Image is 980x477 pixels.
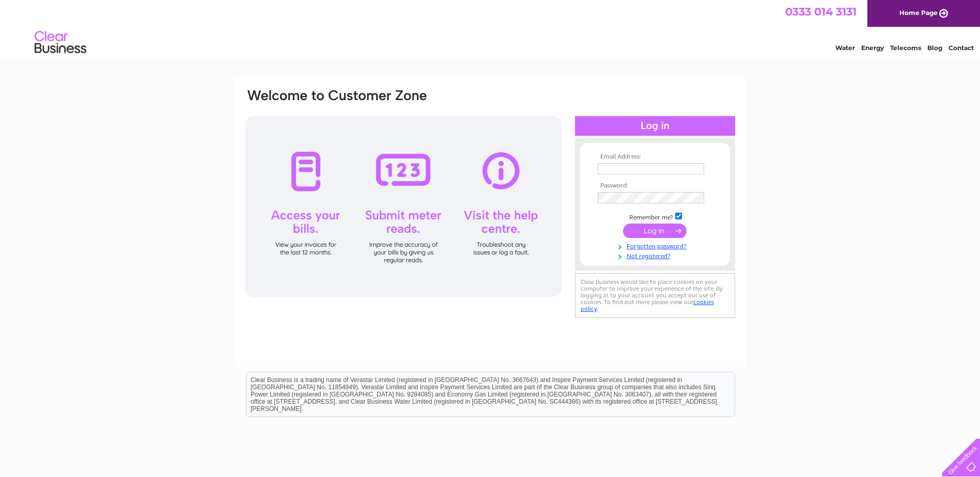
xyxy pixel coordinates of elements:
div: Clear Business would like to place cookies on your computer to improve your experience of the sit... [575,273,735,318]
div: Clear Business is a trading name of Verastar Limited (registered in [GEOGRAPHIC_DATA] No. 3667643... [246,6,735,50]
th: Email Address: [595,153,715,161]
a: Water [835,44,855,52]
a: Blog [927,44,942,52]
a: 0333 014 3131 [785,5,857,18]
a: Telecoms [890,44,921,52]
a: Energy [861,44,884,52]
a: Not registered? [598,250,715,260]
a: Forgotten password? [598,241,715,250]
a: cookies policy [581,298,714,312]
th: Password: [595,182,715,189]
a: Contact [948,44,974,52]
td: Remember me? [595,211,715,221]
input: Submit [623,224,687,238]
img: logo.png [34,27,87,58]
